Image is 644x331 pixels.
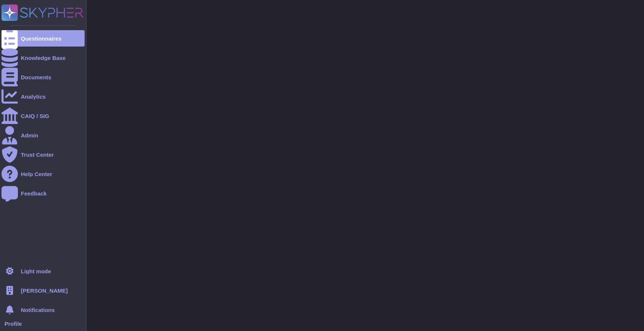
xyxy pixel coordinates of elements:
a: Feedback [1,185,85,201]
a: Analytics [1,88,85,105]
a: Documents [1,69,85,85]
div: Trust Center [21,152,54,157]
div: Light mode [21,268,51,274]
div: Questionnaires [21,36,61,41]
div: Documents [21,74,51,80]
div: CAIQ / SIG [21,113,49,119]
a: Trust Center [1,146,85,163]
div: Knowledge Base [21,55,66,61]
span: Profile [4,321,22,327]
div: Help Center [21,171,52,177]
span: [PERSON_NAME] [21,288,68,293]
a: Admin [1,127,85,143]
a: Knowledge Base [1,50,85,66]
a: CAIQ / SIG [1,108,85,124]
div: Feedback [21,191,47,196]
span: Notifications [21,307,55,313]
div: Admin [21,133,38,138]
div: Analytics [21,94,46,99]
a: Questionnaires [1,30,85,47]
a: Help Center [1,166,85,182]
